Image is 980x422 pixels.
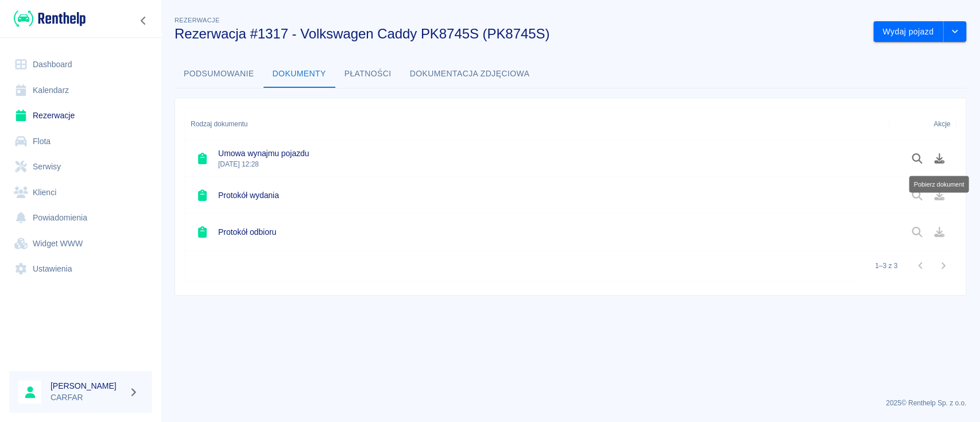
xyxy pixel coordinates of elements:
div: Rodzaj dokumentu [185,108,889,140]
img: Renthelp logo [14,9,86,28]
a: Powiadomienia [9,205,152,231]
a: Ustawienia [9,256,152,282]
a: Widget WWW [9,231,152,257]
p: 2025 © Renthelp Sp. z o.o. [175,398,966,408]
button: Zwiń nawigację [135,13,152,28]
a: Dashboard [9,52,152,78]
button: Wydaj pojazd [873,21,943,42]
a: Serwisy [9,154,152,180]
button: Podgląd dokumentu [906,149,928,168]
p: [DATE] 12:28 [218,159,309,169]
h3: Rezerwacja #1317 - Volkswagen Caddy PK8745S (PK8745S) [175,26,864,42]
button: Dokumentacja zdjęciowa [401,60,539,88]
p: 1–3 z 3 [875,261,897,271]
div: Pobierz dokument [909,176,969,192]
button: Płatności [335,60,401,88]
h6: [PERSON_NAME] [51,380,124,392]
div: Akcje [933,108,950,140]
div: Akcje [889,108,956,140]
h6: Umowa wynajmu pojazdu [218,148,309,159]
button: Dokumenty [264,60,335,88]
button: Podsumowanie [175,60,264,88]
a: Klienci [9,180,152,206]
a: Flota [9,129,152,154]
button: Pobierz dokument [928,149,951,168]
a: Rezerwacje [9,103,152,129]
h6: Protokół odbioru [218,226,276,238]
p: CARFAR [51,392,124,404]
a: Kalendarz [9,78,152,103]
span: Rezerwacje [175,17,219,24]
div: Rodzaj dokumentu [191,108,247,140]
a: Renthelp logo [9,9,86,28]
button: drop-down [943,21,966,42]
h6: Protokół wydania [218,189,279,201]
